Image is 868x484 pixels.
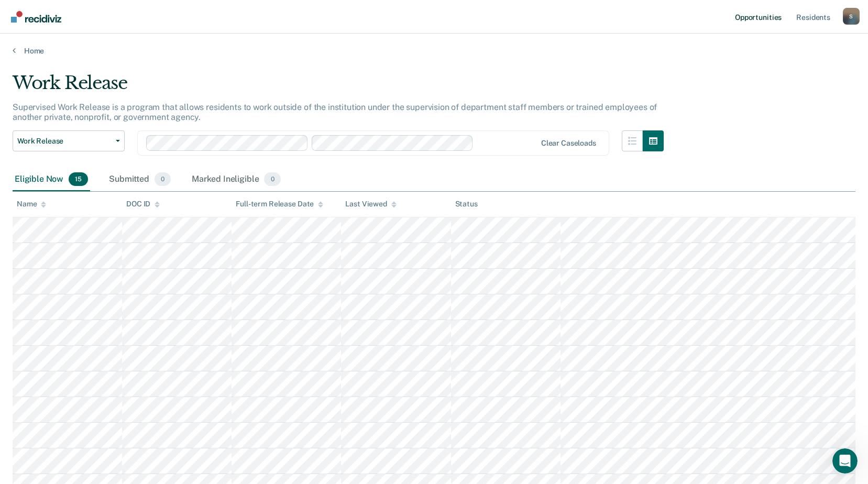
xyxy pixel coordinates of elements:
[843,8,860,25] button: Profile dropdown button
[236,200,323,208] div: Full-term Release Date
[264,172,280,186] span: 0
[455,200,478,208] div: Status
[13,130,125,151] button: Work Release
[190,168,283,191] div: Marked Ineligible0
[107,168,173,191] div: Submitted0
[832,448,858,474] iframe: Intercom live chat
[17,137,112,146] span: Work Release
[345,200,396,208] div: Last Viewed
[541,139,596,148] div: Clear caseloads
[13,102,657,122] p: Supervised Work Release is a program that allows residents to work outside of the institution und...
[126,200,160,208] div: DOC ID
[13,72,664,102] div: Work Release
[13,168,90,191] div: Eligible Now15
[843,8,860,25] div: S
[17,200,46,208] div: Name
[155,172,171,186] span: 0
[69,172,88,186] span: 15
[11,11,61,23] img: Recidiviz
[13,46,855,56] a: Home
